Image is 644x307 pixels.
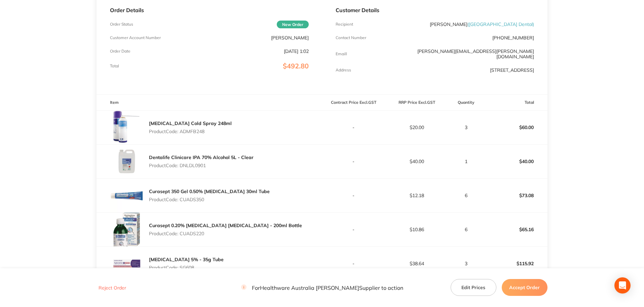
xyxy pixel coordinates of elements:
[149,256,224,263] a: [MEDICAL_DATA] 5% - 35g Tube
[149,163,254,168] p: Product Code: DNLDL0901
[385,227,448,232] p: $10.86
[449,193,484,198] p: 6
[417,48,534,60] a: [PERSON_NAME][EMAIL_ADDRESS][PERSON_NAME][DOMAIN_NAME]
[449,159,484,164] p: 1
[241,284,403,291] p: For Healthware Australia [PERSON_NAME] Supplier to action
[614,277,631,294] div: Open Intercom Messenger
[323,261,385,266] p: -
[149,154,254,160] a: Dentalife Clinicare IPA 70% Alcohol 5L - Clear
[149,188,270,194] a: Curasept 350 Gel 0.50% [MEDICAL_DATA] 30ml Tube
[385,125,448,130] p: $20.00
[336,7,534,13] p: Customer Details
[492,35,534,40] p: [PHONE_NUMBER]
[385,261,448,266] p: $38.64
[484,95,547,111] th: Total
[485,119,547,135] p: $60.00
[322,95,385,111] th: Contract Price Excl. GST
[323,159,385,164] p: -
[449,125,484,130] p: 3
[271,35,309,40] p: [PERSON_NAME]
[149,222,302,228] a: Curasept 0.20% [MEDICAL_DATA] [MEDICAL_DATA] - 200ml Bottle
[149,120,232,126] a: [MEDICAL_DATA] Cold Spray 248ml
[110,7,308,13] p: Order Details
[385,193,448,198] p: $12.18
[449,261,484,266] p: 3
[277,21,309,28] span: New Order
[149,231,302,236] p: Product Code: CUADS220
[97,285,128,291] button: Reject Order
[110,247,144,280] img: ZmpzcGlyNA
[284,49,309,54] p: [DATE] 1:02
[467,21,534,27] span: ( [GEOGRAPHIC_DATA] Dental )
[110,22,133,27] p: Order Status
[283,62,309,70] span: $492.80
[149,129,232,134] p: Product Code: ADMFB248
[336,22,353,27] p: Recipient
[323,193,385,198] p: -
[485,153,547,170] p: $40.00
[97,95,322,111] th: Item
[149,265,224,270] p: Product Code: SG608
[110,64,119,68] p: Total
[430,22,534,27] p: [PERSON_NAME]
[485,255,547,272] p: $115.92
[385,159,448,164] p: $40.00
[490,67,534,73] p: [STREET_ADDRESS]
[110,111,144,144] img: aXE3eDU0bA
[110,213,144,246] img: NWp2YnY2aQ
[110,145,144,178] img: ZmhuY25seA
[485,187,547,204] p: $73.08
[451,279,496,296] button: Edit Prices
[336,52,347,56] p: Emaill
[110,179,144,212] img: cjh2dzhldQ
[323,125,385,130] p: -
[323,227,385,232] p: -
[448,95,484,111] th: Quantity
[336,35,366,40] p: Contact Number
[502,279,547,296] button: Accept Order
[485,221,547,238] p: $65.16
[449,227,484,232] p: 6
[110,35,161,40] p: Customer Account Number
[385,95,448,111] th: RRP Price Excl. GST
[336,68,351,72] p: Address
[149,197,270,202] p: Product Code: CUADS350
[110,49,130,54] p: Order Date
